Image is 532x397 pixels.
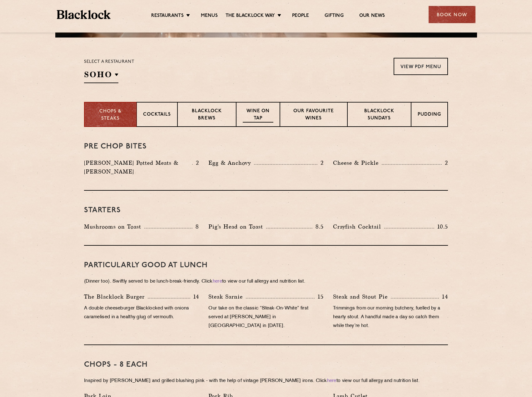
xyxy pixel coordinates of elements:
p: Wine on Tap [243,108,273,123]
a: Restaurants [151,13,184,20]
h3: PARTICULARLY GOOD AT LUNCH [84,261,448,269]
p: Pig's Head on Toast [208,222,266,231]
p: Cheese & Pickle [333,158,382,167]
img: BL_Textured_Logo-footer-cropped.svg [57,10,111,19]
p: 8 [192,223,199,231]
div: Book Now [429,6,475,23]
p: Our take on the classic “Steak-On-White” first served at [PERSON_NAME] in [GEOGRAPHIC_DATA] in [D... [208,304,323,330]
h3: Starters [84,206,448,214]
h3: Chops - 8 each [84,361,448,369]
p: Cocktails [143,111,171,119]
p: Pudding [418,111,441,119]
p: Trimmings from our morning butchery, fuelled by a hearty stout. A handful made a day so catch the... [333,304,448,330]
p: Steak and Stout Pie [333,292,391,301]
a: here [213,279,222,284]
a: here [327,379,336,383]
p: The Blacklock Burger [84,292,148,301]
p: 8.5 [312,223,324,231]
p: Egg & Anchovy [208,158,254,167]
a: People [292,13,309,20]
h2: SOHO [84,69,118,83]
p: 2 [193,159,199,167]
a: Menus [201,13,218,20]
p: Mushrooms on Toast [84,222,144,231]
p: Blacklock Brews [184,108,230,123]
p: 14 [190,293,199,301]
p: 15 [315,293,324,301]
p: 10.5 [434,223,448,231]
p: Steak Sarnie [208,292,246,301]
a: View PDF Menu [394,58,448,75]
p: (Dinner too). Swiftly served to be lunch-break-friendly. Click to view our full allergy and nutri... [84,277,448,286]
a: Gifting [325,13,343,20]
p: Inspired by [PERSON_NAME] and grilled blushing pink - with the help of vintage [PERSON_NAME] iron... [84,377,448,385]
p: Blacklock Sundays [354,108,405,123]
h3: Pre Chop Bites [84,143,448,151]
p: Select a restaurant [84,58,134,66]
p: Crayfish Cocktail [333,222,384,231]
p: 2 [317,159,324,167]
p: 14 [439,293,448,301]
a: Our News [359,13,385,20]
a: The Blacklock Way [226,13,275,20]
p: 2 [442,159,448,167]
p: Chops & Steaks [91,108,130,122]
p: Our favourite wines [286,108,341,123]
p: A double cheeseburger Blacklocked with onions caramelised in a healthy glug of vermouth. [84,304,199,322]
p: [PERSON_NAME] Potted Meats & [PERSON_NAME] [84,158,192,176]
